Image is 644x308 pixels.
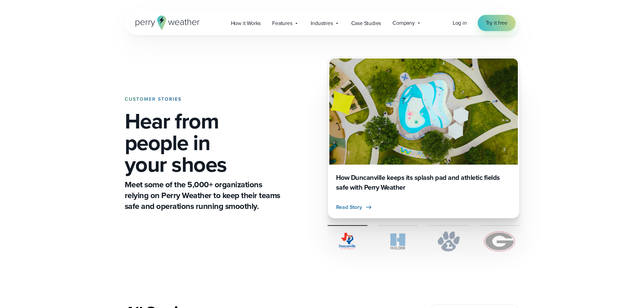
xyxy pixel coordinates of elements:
span: Company [392,19,415,27]
a: Try it free [478,15,516,31]
span: Industries [311,19,333,27]
img: Duncanville Splash Pad [329,58,518,165]
img: Holder.svg [378,231,418,252]
a: Case Studies [345,16,387,30]
button: Read Story [336,203,373,211]
span: Try it free [486,19,507,27]
span: Read Story [336,203,362,211]
div: 1 of 4 [328,57,520,218]
h3: How Duncanville keeps its splash pad and athletic fields safe with Perry Weather [336,173,511,192]
strong: CUSTOMER STORIES [125,96,182,103]
img: City of Duncanville Logo [328,231,367,252]
div: slideshow [328,57,520,218]
span: How it Works [231,19,261,27]
a: How it Works [225,16,267,30]
a: Duncanville Splash Pad How Duncanville keeps its splash pad and athletic fields safe with Perry W... [328,57,520,218]
span: Features [272,19,292,27]
a: Log in [453,19,467,27]
p: Meet some of the 5,000+ organizations relying on Perry Weather to keep their teams safe and opera... [125,179,283,212]
h1: Hear from people in your shoes [125,110,283,175]
span: Case Studies [351,19,381,27]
